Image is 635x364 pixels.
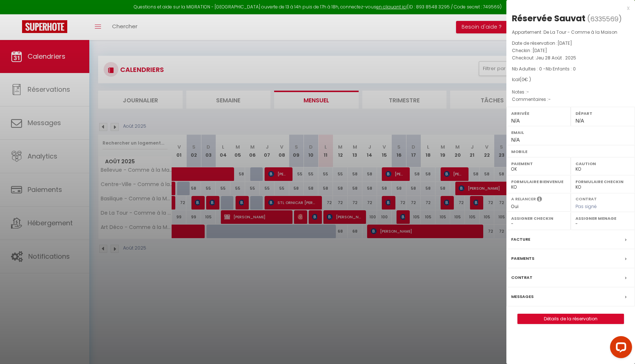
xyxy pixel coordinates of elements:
span: ( ) [587,14,622,24]
span: - [527,89,529,95]
iframe: LiveChat chat widget [604,333,635,364]
span: - [548,96,551,102]
div: Ical [512,76,629,83]
span: ( € ) [520,76,531,83]
span: N/A [511,118,520,124]
label: Messages [511,293,534,301]
label: Assigner Menage [575,215,630,222]
label: Contrat [511,274,532,281]
label: Email [511,129,630,136]
label: Contrat [575,196,597,201]
label: Mobile [511,148,630,155]
span: N/A [575,118,584,124]
label: A relancer [511,196,536,202]
p: Notes : [512,88,629,96]
span: [DATE] [557,40,572,46]
label: Caution [575,160,630,167]
label: Départ [575,110,630,117]
span: 0 [521,76,524,83]
label: Paiement [511,160,566,167]
span: Nb Adultes : 0 - [512,66,576,72]
p: Appartement : [512,29,629,36]
i: Sélectionner OUI si vous souhaiter envoyer les séquences de messages post-checkout [537,196,542,204]
span: Jeu 28 Août . 2025 [536,55,576,61]
span: [DATE] [532,47,547,54]
a: Détails de la réservation [518,314,624,324]
span: 6335569 [590,14,618,23]
label: Assigner Checkin [511,215,566,222]
p: Commentaires : [512,96,629,103]
label: Formulaire Bienvenue [511,178,566,185]
p: Checkout : [512,54,629,62]
label: Facture [511,236,530,243]
span: De La Tour - Comme à la Maison [543,29,617,35]
p: Date de réservation : [512,40,629,47]
span: N/A [511,137,520,143]
span: Nb Enfants : 0 [546,66,576,72]
div: Réservée Sauvat [512,12,585,24]
div: x [506,4,629,12]
p: Checkin : [512,47,629,54]
label: Paiements [511,255,534,262]
label: Arrivée [511,110,566,117]
span: Pas signé [575,203,597,210]
button: Détails de la réservation [517,314,624,324]
label: Formulaire Checkin [575,178,630,185]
